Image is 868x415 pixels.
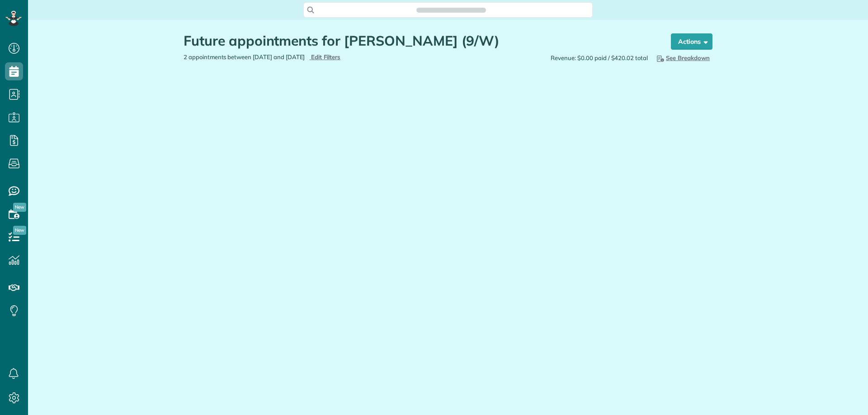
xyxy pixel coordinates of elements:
span: Revenue: $0.00 paid / $420.02 total [551,54,648,62]
div: 2 appointments between [DATE] and [DATE] [177,53,448,61]
span: See Breakdown [655,54,710,61]
button: Actions [671,33,712,50]
a: Edit Filters [309,53,340,61]
span: Edit Filters [311,53,340,61]
span: New [13,226,26,235]
h1: Future appointments for [PERSON_NAME] (9/W) [184,33,654,48]
span: New [13,203,26,212]
button: See Breakdown [652,53,712,63]
span: Search ZenMaid… [425,5,476,14]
